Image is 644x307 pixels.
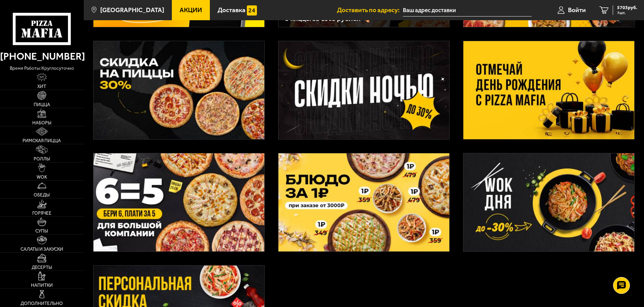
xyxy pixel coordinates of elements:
span: 7 шт. [617,11,637,15]
span: Дополнительно [21,301,63,306]
img: 15daf4d41897b9f0e9f617042186c801.svg [247,5,257,16]
span: Салаты и закуски [21,247,63,252]
span: Наборы [32,121,51,125]
span: Роллы [34,157,50,161]
span: Доставка [218,7,245,13]
span: Войти [568,7,586,13]
span: Хит [37,84,46,89]
span: Акции [180,7,202,13]
span: Римская пицца [23,139,61,143]
span: [GEOGRAPHIC_DATA] [100,7,164,13]
h3: 3 пиццы за 1365 рублей 🍕 [285,15,443,22]
span: Напитки [31,283,53,288]
span: WOK [37,175,47,180]
span: Горячее [32,211,51,216]
span: Десерты [32,265,52,270]
input: Ваш адрес доставки [403,4,532,17]
span: Супы [35,229,48,234]
span: Обеды [34,193,50,197]
span: Пицца [34,102,50,107]
span: Доставить по адресу: [337,7,403,13]
span: 5703 руб. [617,5,637,10]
